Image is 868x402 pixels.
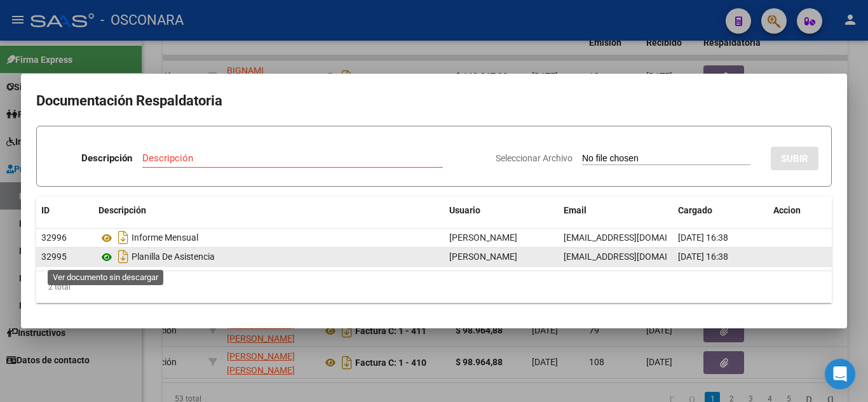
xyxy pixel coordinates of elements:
span: 32995 [41,251,67,262]
span: Accion [773,205,801,215]
datatable-header-cell: Cargado [673,197,768,224]
span: ID [41,205,50,215]
span: [EMAIL_ADDRESS][DOMAIN_NAME] [564,251,705,262]
span: Email [564,205,587,215]
p: Descripción [81,151,132,166]
span: [DATE] 16:38 [678,251,728,262]
span: Seleccionar Archivo [496,153,573,163]
div: Informe Mensual [98,227,439,248]
i: Descargar documento [115,246,132,267]
h2: Documentación Respaldatoria [36,89,832,113]
datatable-header-cell: Usuario [444,197,559,224]
datatable-header-cell: Descripción [93,197,444,224]
span: 32996 [41,232,67,243]
span: [PERSON_NAME] [449,251,517,262]
datatable-header-cell: Accion [768,197,832,224]
span: [PERSON_NAME] [449,232,517,243]
datatable-header-cell: Email [559,197,673,224]
datatable-header-cell: ID [36,197,93,224]
i: Descargar documento [115,227,132,248]
span: [DATE] 16:38 [678,232,728,243]
span: Usuario [449,205,480,215]
span: [EMAIL_ADDRESS][DOMAIN_NAME] [564,232,705,243]
span: Cargado [678,205,712,215]
span: Descripción [98,205,146,215]
span: SUBIR [781,153,808,164]
div: 2 total [36,271,832,303]
div: Planilla De Asistencia [98,246,439,267]
button: SUBIR [771,147,818,170]
div: Open Intercom Messenger [825,359,855,389]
